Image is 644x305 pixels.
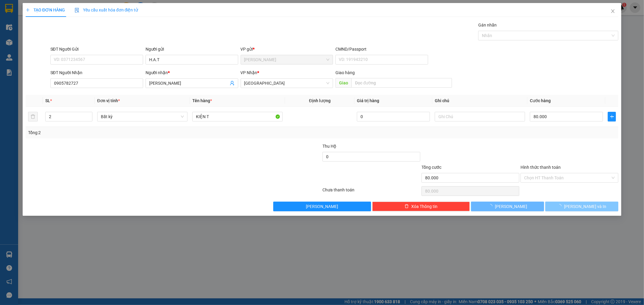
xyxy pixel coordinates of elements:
span: Giao hàng [335,70,355,75]
div: VP gửi [241,46,333,52]
span: Nha Trang [244,79,330,88]
span: Giá trị hàng [357,98,379,103]
span: close [610,9,615,14]
b: [DOMAIN_NAME] [51,23,83,28]
b: BIÊN NHẬN GỬI HÀNG [39,9,58,48]
div: CMND/Passport [335,46,428,52]
li: (c) 2017 [51,29,83,36]
img: logo.jpg [66,8,80,22]
div: Tổng: 2 [28,129,248,136]
img: logo.jpg [8,8,38,38]
th: Ghi chú [432,95,527,107]
span: [PERSON_NAME] [306,203,338,210]
input: Dọc đường [351,78,452,88]
button: delete [28,112,38,121]
button: plus [608,112,616,121]
span: plus [26,8,30,12]
div: SĐT Người Gửi [50,46,143,52]
span: Giao [335,78,351,88]
b: [PERSON_NAME] [8,39,34,67]
span: [PERSON_NAME] và In [564,203,606,210]
input: VD: Bàn, Ghế [192,112,283,121]
span: TẠO ĐƠN HÀNG [26,8,65,12]
span: [PERSON_NAME] [495,203,527,210]
button: [PERSON_NAME] [471,202,544,211]
img: icon [75,8,79,13]
div: Chưa thanh toán [322,187,421,197]
div: Người gửi [146,46,238,52]
span: SL [45,98,50,103]
span: Định lượng [309,98,331,103]
button: [PERSON_NAME] [273,202,371,211]
span: Cước hàng [530,98,551,103]
button: [PERSON_NAME] và In [545,202,618,211]
span: VP Nhận [241,70,258,75]
span: Tên hàng [192,98,212,103]
span: user-add [230,81,235,86]
span: loading [557,204,564,208]
label: Gán nhãn [478,23,497,27]
span: Tổng cước [421,165,441,170]
span: Bất kỳ [101,112,184,121]
button: Close [604,3,621,20]
span: Đơn vị tính [97,98,120,103]
input: Ghi Chú [435,112,525,121]
input: 0 [357,112,430,121]
span: delete [405,204,409,209]
div: SĐT Người Nhận [50,69,143,76]
span: Xóa Thông tin [411,203,437,210]
span: loading [488,204,495,208]
span: plus [608,114,616,119]
span: Yêu cầu xuất hóa đơn điện tử [75,8,138,12]
span: Thu Hộ [322,144,336,149]
span: Lê Hồng Phong [244,55,330,64]
button: deleteXóa Thông tin [372,202,470,211]
div: Người nhận [146,69,238,76]
label: Hình thức thanh toán [521,165,561,170]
